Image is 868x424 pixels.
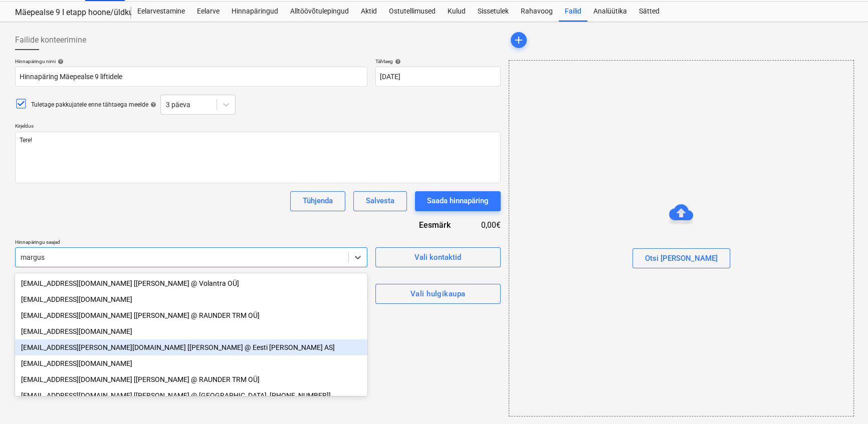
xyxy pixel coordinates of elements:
div: Vali hulgikaupa [410,287,465,300]
iframe: Chat Widget [818,376,868,424]
span: help [148,102,156,108]
div: Vali kontaktid [414,251,461,264]
span: Failide konteerimine [15,34,86,46]
div: Mäepealse 9 I etapp hoone/üldkulud//maatööd (2101988//2101671) [15,8,119,18]
div: info@maaler.ee [Margus Mänd @ RAUNDER TRM OÜ] [15,307,367,323]
div: [EMAIL_ADDRESS][DOMAIN_NAME] [[PERSON_NAME] @ RAUNDER TRM OÜ] [15,307,367,323]
a: Ostutellimused [383,2,442,22]
textarea: Tere! [15,132,501,183]
p: Kirjeldus [15,123,501,131]
a: Aktid [355,2,383,22]
div: [EMAIL_ADDRESS][DOMAIN_NAME] [15,355,367,371]
div: [EMAIL_ADDRESS][DOMAIN_NAME] [[PERSON_NAME] @ Volantra OÜ] [15,275,367,291]
a: Rahavoog [515,2,559,22]
div: info@parketivana.ee [MARGUS TOIVONEN @ Parketivana OÜ, +372 5386 1853] [15,387,367,403]
a: Eelarvestamine [131,2,191,22]
div: Otsi [PERSON_NAME] [645,252,718,265]
button: Vali hulgikaupa [375,284,501,304]
div: 0,00€ [467,219,501,231]
span: help [56,59,64,65]
div: Otsi [PERSON_NAME] [509,60,854,416]
div: Tähtaeg [375,58,501,65]
div: [EMAIL_ADDRESS][DOMAIN_NAME] [15,291,367,307]
input: Tähtaega pole täpsustatud [375,67,501,87]
div: [EMAIL_ADDRESS][DOMAIN_NAME] [[PERSON_NAME] @ RAUNDER TRM OÜ] [15,371,367,387]
button: Tühjenda [290,191,345,211]
p: Hinnapäringu saajad [15,239,367,247]
div: Tühjenda [303,194,333,207]
div: margus@maaler.ee [Margus Mänd @ RAUNDER TRM OÜ] [15,371,367,387]
div: margus@volantra.ee [Margus Lippasaar @ Volantra OÜ] [15,275,367,291]
div: margus@pihlagrupp.ee [15,291,367,307]
input: Dokumendi nimi [15,67,367,87]
div: margus.puna@otis.com [Margus Puna @ Eesti Otis AS] [15,339,367,355]
a: Sissetulek [472,2,515,22]
div: margus.haab@saint-gobain.com [15,355,367,371]
span: add [513,34,525,46]
a: Alltöövõtulepingud [284,2,355,22]
button: Otsi [PERSON_NAME] [632,248,730,268]
div: margus@nvp.ee [15,323,367,339]
button: Saada hinnapäring [415,191,501,211]
div: Tuletage pakkujatele enne tähtaega meelde [31,101,156,109]
div: Salvesta [366,194,394,207]
button: Salvesta [353,191,407,211]
a: Eelarve [191,2,226,22]
a: Kulud [442,2,472,22]
div: [EMAIL_ADDRESS][PERSON_NAME][DOMAIN_NAME] [[PERSON_NAME] @ Eesti [PERSON_NAME] AS] [15,339,367,355]
span: help [393,59,401,65]
div: Eesmärk [370,219,467,231]
div: Saada hinnapäring [427,194,489,207]
div: Hinnapäringu nimi [15,58,367,65]
div: [EMAIL_ADDRESS][DOMAIN_NAME] [15,323,367,339]
a: Failid [559,2,587,22]
a: Analüütika [587,2,633,22]
a: Hinnapäringud [226,2,284,22]
div: [EMAIL_ADDRESS][DOMAIN_NAME] [[PERSON_NAME] @ [GEOGRAPHIC_DATA], [PHONE_NUMBER]] [15,387,367,403]
button: Vali kontaktid [375,247,501,267]
a: Sätted [633,2,666,22]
